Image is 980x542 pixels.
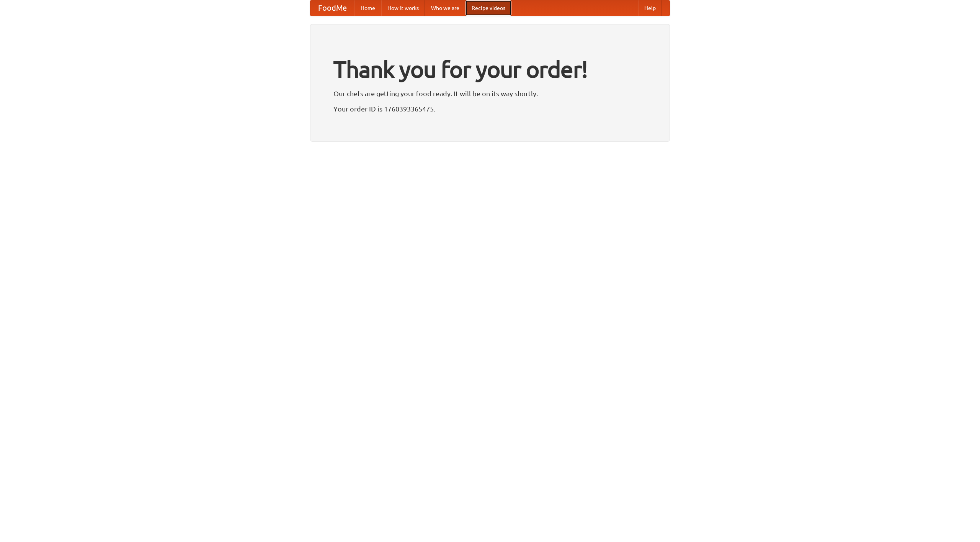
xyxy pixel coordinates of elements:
a: Home [354,0,381,16]
a: How it works [381,0,425,16]
a: Help [638,0,662,16]
p: Our chefs are getting your food ready. It will be on its way shortly. [333,88,647,99]
a: FoodMe [310,0,354,16]
a: Recipe videos [465,0,511,16]
a: Who we are [425,0,465,16]
p: Your order ID is 1760393365475. [333,103,647,115]
h1: Thank you for your order! [333,51,647,88]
